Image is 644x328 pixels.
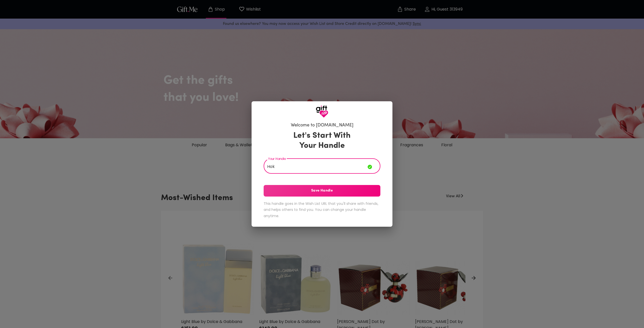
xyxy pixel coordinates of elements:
input: Your Handle [264,160,368,174]
span: Save Handle [264,188,380,194]
button: Save Handle [264,185,380,197]
h3: Let's Start With Your Handle [287,131,357,151]
h6: This handle goes in the Wish List URL that you'll share with friends, and helps others to find yo... [264,201,380,219]
img: GiftMe Logo [316,105,328,118]
h6: Welcome to [DOMAIN_NAME] [291,122,353,128]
